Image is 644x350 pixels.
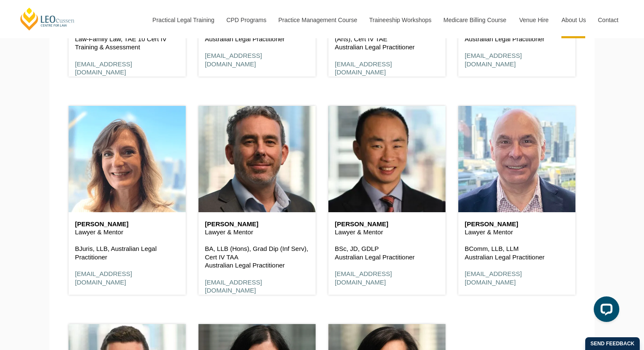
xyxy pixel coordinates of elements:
[75,60,132,76] a: [EMAIL_ADDRESS][DOMAIN_NAME]
[465,270,522,286] a: [EMAIL_ADDRESS][DOMAIN_NAME]
[75,245,179,261] p: BJuris, LLB, Australian Legal Practitioner
[205,221,309,228] h6: [PERSON_NAME]
[205,52,262,68] a: [EMAIL_ADDRESS][DOMAIN_NAME]
[75,228,179,236] p: Lawyer & Mentor
[513,2,555,38] a: Venue Hire
[220,2,272,38] a: CPD Programs
[555,2,592,38] a: About Us
[146,2,220,38] a: Practical Legal Training
[205,279,262,294] a: [EMAIL_ADDRESS][DOMAIN_NAME]
[465,245,569,261] p: BComm, LLB, LLM Australian Legal Practitioner
[587,293,623,329] iframe: LiveChat chat widget
[335,270,392,286] a: [EMAIL_ADDRESS][DOMAIN_NAME]
[75,270,132,286] a: [EMAIL_ADDRESS][DOMAIN_NAME]
[19,7,76,31] a: [PERSON_NAME] Centre for Law
[335,60,392,76] a: [EMAIL_ADDRESS][DOMAIN_NAME]
[335,228,439,236] p: Lawyer & Mentor
[592,2,625,38] a: Contact
[437,2,513,38] a: Medicare Billing Course
[335,221,439,228] h6: [PERSON_NAME]
[465,221,569,228] h6: [PERSON_NAME]
[205,245,309,270] p: BA, LLB (Hons), Grad Dip (Inf Serv), Cert IV TAA Australian Legal Practitioner
[205,228,309,236] p: Lawyer & Mentor
[272,2,363,38] a: Practice Management Course
[335,26,439,51] p: [PERSON_NAME], BDSc, GradCert (Arts), Cert IV TAE Australian Legal Practitioner
[465,52,522,68] a: [EMAIL_ADDRESS][DOMAIN_NAME]
[465,228,569,236] p: Lawyer & Mentor
[335,245,439,261] p: BSc, JD, GDLP Australian Legal Practitioner
[75,221,179,228] h6: [PERSON_NAME]
[75,26,179,51] p: B.A (Hons.), LL.B, Master of Applied Law-Family Law, TAE 10 Cert IV Training & Assessment
[363,2,437,38] a: Traineeship Workshops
